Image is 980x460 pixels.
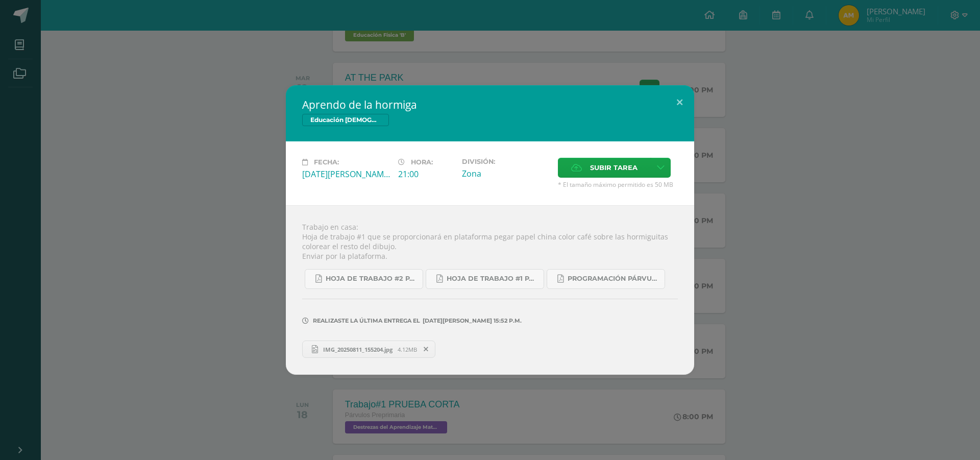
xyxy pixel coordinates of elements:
span: Remover entrega [418,344,435,355]
div: 21:00 [398,168,454,180]
h2: Aprendo de la hormiga [302,98,678,112]
span: hoja de trabajo #2 Párvulo 4ta. Unidad 2025.pdf [326,275,418,283]
a: hoja de trabajo #2 Párvulo 4ta. Unidad 2025.pdf [305,269,423,289]
button: Close (Esc) [665,85,694,120]
span: Fecha: [314,158,339,166]
span: Programación Párvulos A-B 4ta. Unidad 2025.pdf [568,275,659,283]
label: División: [462,158,550,165]
span: Subir tarea [590,158,638,177]
span: Realizaste la última entrega el [313,317,420,324]
span: 4.12MB [398,346,417,353]
a: Programación Párvulos A-B 4ta. Unidad 2025.pdf [547,269,665,289]
a: IMG_20250811_155204.jpg 4.12MB [302,341,435,358]
div: Zona [462,168,550,179]
span: IMG_20250811_155204.jpg [318,346,398,353]
a: hoja de trabajo #1 Párvulos A-B 4ta. Unidad 2025.pdf [426,269,544,289]
span: hoja de trabajo #1 Párvulos A-B 4ta. Unidad 2025.pdf [447,275,538,283]
div: [DATE][PERSON_NAME] [302,168,390,180]
span: Educación [DEMOGRAPHIC_DATA] [302,114,389,126]
div: Trabajo en casa: Hoja de trabajo #1 que se proporcionará en plataforma pegar papel china color ca... [286,205,694,375]
span: * El tamaño máximo permitido es 50 MB [558,180,678,189]
span: Hora: [411,158,433,166]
